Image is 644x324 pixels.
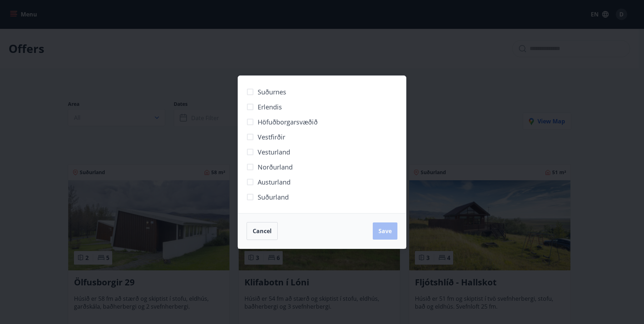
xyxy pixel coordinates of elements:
span: Höfuðborgarsvæðið [258,117,318,127]
span: Cancel [253,227,272,235]
span: Austurland [258,177,291,187]
button: Cancel [247,222,278,240]
span: Vestfirðir [258,132,285,142]
span: Erlendis [258,102,282,112]
span: Suðurnes [258,87,286,97]
span: Suðurland [258,192,289,202]
span: Vesturland [258,147,290,157]
span: Norðurland [258,162,293,172]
